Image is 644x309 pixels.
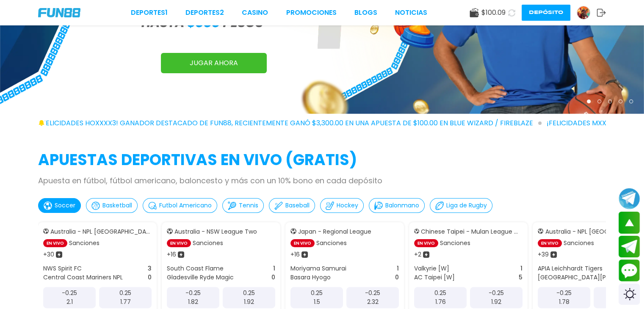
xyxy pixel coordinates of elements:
[167,250,176,259] p: + 16
[538,250,549,259] p: + 39
[161,53,267,73] a: JUGAR AHORA
[290,273,331,282] p: Basara Hyogo
[538,264,603,273] p: APIA Leichhardt Tigers
[38,175,606,186] p: Apuesta en fútbol, fútbol americano, baloncesto y más con un 10% bono en cada depósito
[559,298,569,306] p: 1.78
[243,289,255,298] p: 0.25
[520,264,522,273] p: 1
[365,289,380,298] p: -0.25
[564,239,594,248] p: Sanciones
[314,298,320,306] p: 1.5
[316,239,347,248] p: Sanciones
[285,201,310,210] p: Baseball
[120,298,131,306] p: 1.77
[619,259,640,281] button: Contact customer service
[435,298,446,306] p: 1.76
[271,273,275,282] p: 0
[619,212,640,234] button: scroll up
[619,284,640,305] div: Switch theme
[414,273,455,282] p: AC Taipei [W]
[43,239,67,247] p: EN VIVO
[446,201,487,210] p: Liga de Rugby
[414,264,449,273] p: Valkyrie [W]
[414,250,421,259] p: + 2
[430,198,492,213] button: Liga de Rugby
[619,188,640,210] button: Join telegram channel
[167,239,191,247] p: EN VIVO
[320,198,364,213] button: Hockey
[519,273,522,282] p: 5
[286,8,337,18] a: Promociones
[159,201,212,210] p: Futbol Americano
[556,289,572,298] p: -0.25
[38,198,81,213] button: Soccer
[193,239,223,248] p: Sanciones
[290,250,300,259] p: + 16
[298,227,371,236] p: Japan - Regional League
[421,227,522,236] p: Chinese Taipei - Mulan League Women
[538,273,643,282] p: [GEOGRAPHIC_DATA][PERSON_NAME] FA
[242,8,268,18] a: CASINO
[414,239,438,247] p: EN VIVO
[50,227,152,236] p: Australia - NPL [GEOGRAPHIC_DATA]
[354,8,377,18] a: BLOGS
[55,201,75,210] p: Soccer
[174,227,257,236] p: Australia - NSW League Two
[311,289,323,298] p: 0.25
[188,298,198,306] p: 1.82
[577,6,590,19] img: Avatar
[440,239,470,248] p: Sanciones
[148,264,152,273] p: 3
[167,273,234,282] p: Gladesville Ryde Magic
[222,198,264,213] button: Tennis
[397,264,399,273] p: 1
[619,236,640,258] button: Join telegram
[43,264,82,273] p: NWS Spirit FC
[38,8,80,17] img: Company Logo
[102,201,132,210] p: Basketball
[167,264,224,273] p: South Coast Flame
[66,298,73,306] p: 2.1
[491,298,501,306] p: 1.92
[522,5,570,21] button: Depósito
[40,118,542,128] span: ¡FELICIDADES hoxxxx3! GANADOR DESTACADO DE FUN88, RECIENTEMENTE GANÓ $3,300.00 EN UNA APUESTA DE ...
[38,149,606,171] h2: APUESTAS DEPORTIVAS EN VIVO (gratis)
[395,8,427,18] a: NOTICIAS
[481,8,506,18] span: $ 100.09
[148,273,152,282] p: 0
[43,250,54,259] p: + 30
[367,298,379,306] p: 2.32
[395,273,399,282] p: 0
[244,298,254,306] p: 1.92
[273,264,275,273] p: 1
[290,264,346,273] p: Moriyama Samurai
[43,273,123,282] p: Central Coast Mariners NPL
[290,239,315,247] p: EN VIVO
[538,239,562,247] p: EN VIVO
[385,201,419,210] p: Balonmano
[131,8,168,18] a: Deportes1
[119,289,131,298] p: 0.25
[239,201,258,210] p: Tennis
[185,289,201,298] p: -0.25
[185,8,224,18] a: Deportes2
[86,198,138,213] button: Basketball
[489,289,504,298] p: -0.25
[143,198,217,213] button: Futbol Americano
[337,201,358,210] p: Hockey
[577,6,597,19] a: Avatar
[69,239,100,248] p: Sanciones
[269,198,315,213] button: Baseball
[369,198,425,213] button: Balonmano
[62,289,77,298] p: -0.25
[434,289,446,298] p: 0.25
